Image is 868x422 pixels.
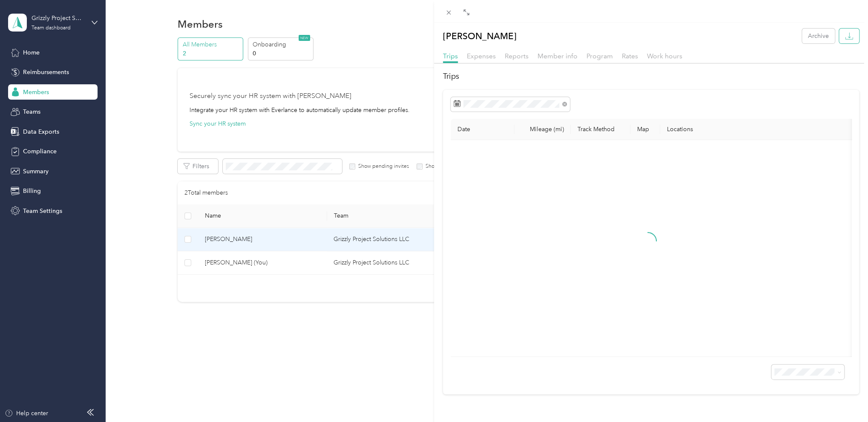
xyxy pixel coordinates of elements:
[443,52,458,60] span: Trips
[443,29,517,43] p: [PERSON_NAME]
[820,374,868,422] iframe: Everlance-gr Chat Button Frame
[537,52,578,60] span: Member info
[660,119,856,140] th: Locations
[622,52,638,60] span: Rates
[443,71,859,82] h2: Trips
[451,119,514,140] th: Date
[571,119,630,140] th: Track Method
[514,119,571,140] th: Mileage (mi)
[630,119,660,140] th: Map
[505,52,529,60] span: Reports
[802,29,835,43] button: Archive
[586,52,613,60] span: Program
[647,52,682,60] span: Work hours
[467,52,496,60] span: Expenses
